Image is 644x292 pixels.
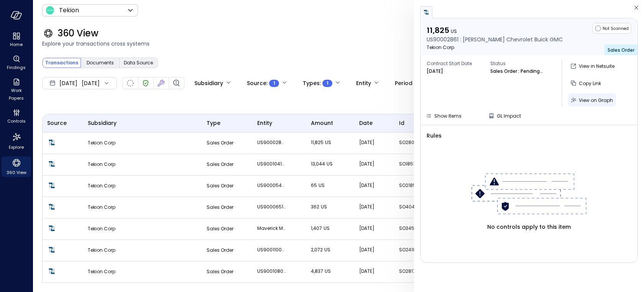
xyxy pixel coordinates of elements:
[207,161,233,167] span: Sales Order
[127,80,134,87] div: Not Scanned
[311,119,333,127] span: amount
[399,267,428,275] p: SO2817
[422,8,430,16] img: netsuite
[359,246,388,254] p: [DATE]
[257,160,286,168] p: US90010416 : Turn 2 AG, LLC.
[303,77,332,90] div: Types :
[2,130,31,152] div: Explore
[207,225,233,232] span: Sales Order
[124,59,153,67] span: Data Source
[172,79,181,88] div: Finding
[327,79,329,87] span: 1
[395,77,412,90] div: Period
[427,60,484,67] span: Contract Start Date
[2,107,31,126] div: Controls
[88,161,197,168] p: Tekion Corp
[257,203,286,211] p: US90006519 : Lehigh Valley Hyundai
[359,139,388,146] p: [DATE]
[88,268,197,276] p: Tekion Corp
[356,77,371,90] div: Entity
[47,202,56,212] img: Netsuite
[324,225,330,231] span: US
[490,60,548,67] span: Status
[88,225,197,233] p: Tekion Corp
[47,181,56,190] img: Netsuite
[568,94,616,107] button: View on Graph
[88,139,197,147] p: Tekion Corp
[59,79,77,87] span: [DATE]
[247,77,279,90] div: Source :
[207,268,233,275] span: Sales Order
[399,203,428,211] p: SO4048
[58,27,99,39] span: 360 View
[194,77,223,90] div: Subsidiary
[47,119,67,127] span: Source
[257,182,286,189] p: US90005409 : Pine Belt Honda
[579,97,613,103] span: View on Graph
[311,246,340,254] p: 2,072
[257,139,286,146] p: US90002861 : [PERSON_NAME] Chevrolet Buick GMC
[207,182,233,189] span: Sales Order
[47,159,56,169] img: Netsuite
[47,267,56,276] img: Netsuite
[423,111,465,120] button: Show Items
[311,267,340,275] p: 4,837
[47,138,56,147] img: Netsuite
[608,47,634,53] span: Sales Order
[579,62,614,70] p: View in Netsuite
[427,67,443,75] p: [DATE]
[359,203,388,211] p: [DATE]
[325,268,331,274] span: US
[399,182,428,189] p: SO2185
[359,182,388,189] p: [DATE]
[399,225,428,232] p: SO3455
[207,204,233,210] span: Sales Order
[427,131,631,140] span: Rules
[427,44,563,51] p: Tekion Corp
[10,41,23,48] span: Home
[7,169,26,176] span: 360 View
[487,223,571,231] span: No controls apply to this item
[7,117,26,125] span: Controls
[257,246,286,254] p: US90011004 : [PERSON_NAME] Buick GMC
[87,59,114,67] span: Documents
[141,79,150,88] div: Verified
[497,113,521,119] span: GL Impact
[359,267,388,275] p: [DATE]
[485,111,524,120] button: GL Impact
[324,246,330,253] span: US
[88,246,197,254] p: Tekion Corp
[45,6,54,15] img: Icon
[568,77,604,90] button: Copy Link
[327,161,333,167] span: US
[359,160,388,168] p: [DATE]
[311,225,340,232] p: 1,407
[47,245,56,254] img: Netsuite
[5,87,28,102] span: Work Papers
[325,139,331,146] span: US
[319,182,325,189] span: US
[311,182,340,189] p: 65
[47,224,56,233] img: Netsuite
[592,23,631,34] div: Not Scanned
[359,225,388,232] p: [DATE]
[321,203,327,210] span: US
[45,59,78,67] span: Transactions
[257,267,286,275] p: US90010805 : [PERSON_NAME] Chevrolet
[273,79,275,87] span: 1
[359,119,373,127] span: date
[490,67,544,75] p: Sales Order : Pending Fulfillment
[399,160,428,168] p: SO1851
[579,80,601,87] span: Copy Link
[9,143,24,151] span: Explore
[257,119,272,127] span: entity
[2,156,31,177] div: 360 View
[427,25,563,35] p: 11,825
[311,139,340,146] p: 11,825
[207,247,233,253] span: Sales Order
[88,119,117,127] span: Subsidiary
[568,60,618,73] button: View in Netsuite
[156,79,166,88] div: Fixed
